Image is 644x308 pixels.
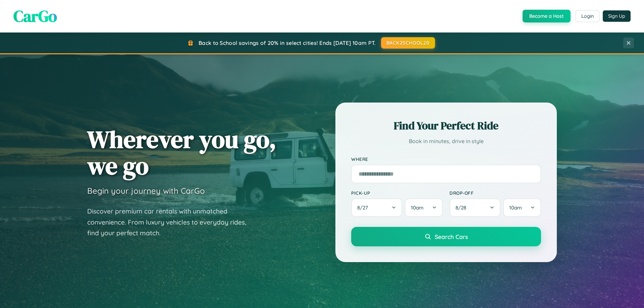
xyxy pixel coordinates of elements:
span: Back to School savings of 20% in select cities! Ends [DATE] 10am PT. [199,40,376,46]
h2: Find Your Perfect Ride [351,118,541,133]
button: 10am [405,198,443,217]
label: Drop-off [449,190,541,196]
button: Login [576,10,599,22]
button: Sign Up [603,10,631,22]
button: Become a Host [523,10,571,22]
label: Where [351,156,541,162]
label: Pick-up [351,190,443,196]
span: 10am [509,204,522,211]
h1: Wherever you go, we go [87,126,276,179]
span: Search Cars [435,233,468,240]
span: 10am [411,204,424,211]
span: 8 / 27 [357,204,371,211]
button: BACK2SCHOOL20 [381,37,435,49]
p: Discover premium car rentals with unmatched convenience. From luxury vehicles to everyday rides, ... [87,206,255,239]
p: Book in minutes, drive in style [351,136,541,146]
button: 10am [503,198,541,217]
button: Search Cars [351,227,541,246]
span: CarGo [13,5,57,27]
h3: Begin your journey with CarGo [87,186,205,196]
span: 8 / 28 [455,204,470,211]
button: 8/27 [351,198,402,217]
button: 8/28 [449,198,500,217]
